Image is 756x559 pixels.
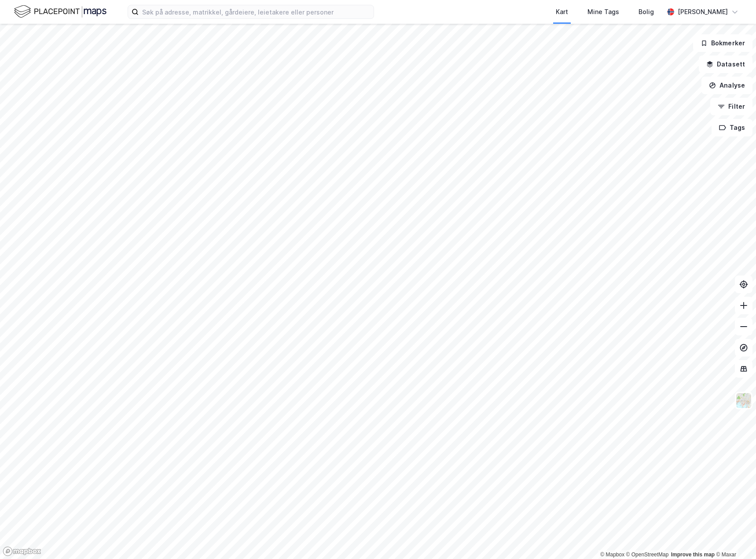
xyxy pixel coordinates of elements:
[712,119,752,136] button: Tags
[671,552,715,558] a: Improve this map
[3,546,41,556] a: Mapbox homepage
[139,5,374,18] input: Søk på adresse, matrikkel, gårdeiere, leietakere eller personer
[735,392,752,409] img: Z
[600,552,624,558] a: Mapbox
[639,7,654,17] div: Bolig
[14,4,106,19] img: logo.f888ab2527a4732fd821a326f86c7f29.svg
[626,552,669,558] a: OpenStreetMap
[556,7,568,17] div: Kart
[678,7,728,17] div: [PERSON_NAME]
[693,34,752,52] button: Bokmerker
[587,7,619,17] div: Mine Tags
[712,517,756,559] iframe: Chat Widget
[701,77,752,94] button: Analyse
[712,517,756,559] div: Kontrollprogram for chat
[710,98,752,115] button: Filter
[699,55,752,73] button: Datasett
